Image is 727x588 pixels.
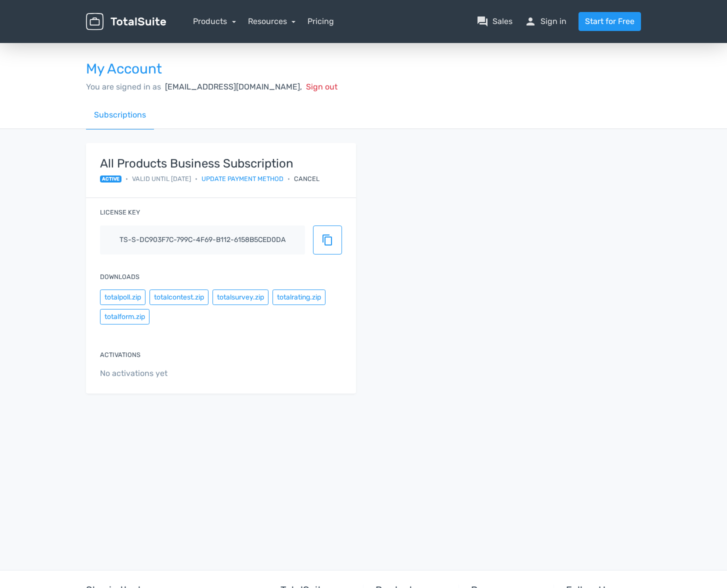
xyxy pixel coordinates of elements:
span: active [100,175,121,182]
span: Valid until [DATE] [132,174,191,183]
span: [EMAIL_ADDRESS][DOMAIN_NAME], [165,82,302,91]
span: content_copy [321,234,333,246]
div: Cancel [294,174,319,183]
a: Subscriptions [86,101,154,129]
button: totalpoll.zip [100,289,145,305]
span: No activations yet [100,367,342,379]
a: Start for Free [578,12,641,31]
span: Sign out [306,82,337,91]
a: question_answerSales [476,15,512,27]
a: personSign in [524,15,566,27]
a: Products [193,16,236,26]
span: • [125,174,128,183]
strong: All Products Business Subscription [100,157,319,170]
button: totalform.zip [100,309,149,324]
a: Resources [248,16,296,26]
button: content_copy [313,225,342,254]
span: question_answer [476,15,488,27]
button: totalcontest.zip [149,289,208,305]
span: person [524,15,536,27]
h3: My Account [86,61,641,77]
a: Update payment method [201,174,283,183]
button: totalrating.zip [272,289,325,305]
span: • [287,174,290,183]
button: totalsurvey.zip [212,289,268,305]
span: • [195,174,197,183]
a: Pricing [307,15,334,27]
label: License key [100,207,140,217]
label: Downloads [100,272,139,281]
img: TotalSuite for WordPress [86,13,166,30]
label: Activations [100,350,140,359]
span: You are signed in as [86,82,161,91]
